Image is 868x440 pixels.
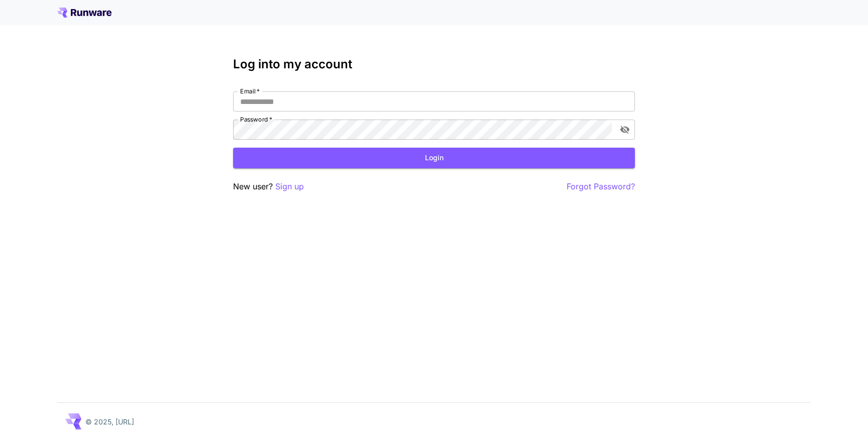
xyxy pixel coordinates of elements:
[85,416,134,427] p: © 2025, [URL]
[240,115,272,124] label: Password
[616,121,634,139] button: toggle password visibility
[275,180,304,193] button: Sign up
[233,148,635,168] button: Login
[567,180,635,193] button: Forgot Password?
[240,87,260,95] label: Email
[233,180,304,193] p: New user?
[233,57,635,71] h3: Log into my account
